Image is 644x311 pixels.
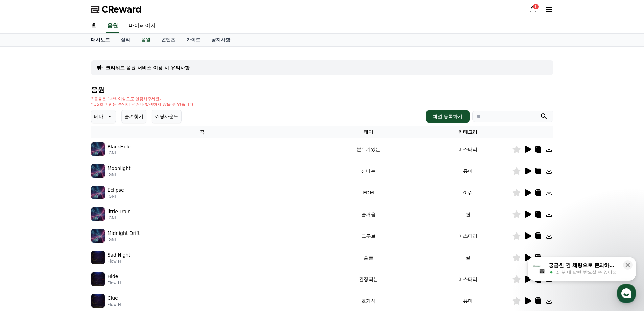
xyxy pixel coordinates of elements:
[313,182,423,203] td: EDM
[2,215,45,231] a: 홈
[313,203,423,225] td: 즐거움
[108,215,131,221] p: IGNI
[108,273,118,280] p: Hide
[102,4,142,15] span: CReward
[106,64,190,71] a: 크리워드 음원 서비스 이용 시 유의사항
[91,207,105,221] img: music
[108,208,131,215] p: little Train
[91,102,195,107] p: * 35초 미만은 수익이 적거나 발생하지 않을 수 있습니다.
[121,110,146,123] button: 즐겨찾기
[529,5,537,14] a: 1
[181,34,206,46] a: 가이드
[156,34,181,46] a: 콘텐츠
[206,34,236,46] a: 공지사항
[313,247,423,268] td: 슬픈
[424,138,512,160] td: 미스터리
[91,86,553,93] h4: 음원
[108,295,118,302] p: Clue
[533,4,539,9] div: 1
[424,247,512,268] td: 썰
[21,225,25,230] span: 홈
[91,272,105,286] img: music
[108,280,121,286] p: Flow H
[91,126,314,138] th: 곡
[91,294,105,308] img: music
[424,203,512,225] td: 썰
[108,186,124,194] p: Eclipse
[424,182,512,203] td: 이슈
[94,112,103,121] p: 테마
[108,143,131,150] p: BlackHole
[86,34,115,46] a: 대시보드
[108,251,130,259] p: Sad Night
[424,160,512,182] td: 유머
[152,110,182,123] button: 쇼핑사운드
[115,34,136,46] a: 실적
[87,215,130,231] a: 설정
[424,225,512,247] td: 미스터리
[91,229,105,243] img: music
[123,19,161,33] a: 마이페이지
[313,160,423,182] td: 신나는
[426,110,469,123] button: 채널 등록하기
[424,126,512,138] th: 카테고리
[91,251,105,264] img: music
[108,302,121,307] p: Flow H
[108,165,131,172] p: Moonlight
[106,19,119,33] a: 음원
[91,96,195,102] p: * 볼륨은 15% 이상으로 설정해주세요.
[62,225,70,230] span: 대화
[313,138,423,160] td: 분위기있는
[108,230,140,237] p: Midnight Drift
[108,237,140,242] p: IGNI
[108,194,124,199] p: IGNI
[424,268,512,290] td: 미스터리
[91,186,105,199] img: music
[313,225,423,247] td: 그루브
[313,126,423,138] th: 테마
[86,19,102,33] a: 홈
[45,215,87,231] a: 대화
[108,259,130,264] p: Flow H
[91,110,116,123] button: 테마
[313,268,423,290] td: 긴장되는
[104,225,113,230] span: 설정
[91,4,142,15] a: CReward
[91,142,105,156] img: music
[108,150,131,156] p: IGNI
[108,172,131,177] p: IGNI
[138,34,153,46] a: 음원
[91,164,105,178] img: music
